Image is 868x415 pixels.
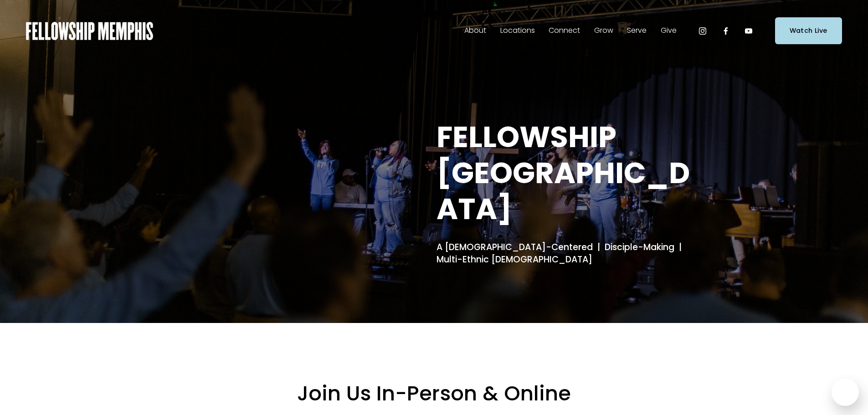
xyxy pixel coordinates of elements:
a: folder dropdown [549,24,580,38]
img: Fellowship Memphis [26,22,153,40]
a: folder dropdown [464,24,486,38]
h4: A [DEMOGRAPHIC_DATA]-Centered | Disciple-Making | Multi-Ethnic [DEMOGRAPHIC_DATA] [437,241,707,266]
a: folder dropdown [500,24,535,38]
a: folder dropdown [661,24,677,38]
strong: FELLOWSHIP [GEOGRAPHIC_DATA] [437,117,690,229]
span: Give [661,24,677,37]
span: Connect [549,24,580,37]
span: Grow [594,24,613,37]
a: YouTube [744,26,753,36]
a: Facebook [721,26,730,36]
span: Locations [500,24,535,37]
a: Instagram [698,26,707,36]
a: Watch Live [775,17,842,44]
span: Serve [627,24,647,37]
a: folder dropdown [627,24,647,38]
a: folder dropdown [594,24,613,38]
span: About [464,24,486,37]
h2: Join Us In-Person & Online [161,380,708,407]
